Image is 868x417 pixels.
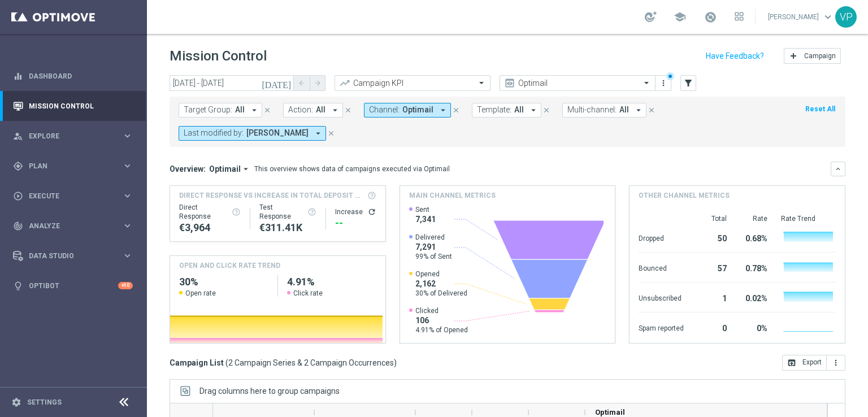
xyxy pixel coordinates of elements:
i: close [263,106,271,114]
i: [DATE] [262,78,292,88]
button: Data Studio keyboard_arrow_right [12,251,133,260]
a: Optibot [29,271,118,301]
div: 0% [740,318,767,336]
div: This overview shows data of campaigns executed via Optimail [254,164,450,174]
span: Direct Response VS Increase In Total Deposit Amount [179,190,364,201]
i: arrow_drop_down [438,105,448,115]
span: Delivered [415,233,452,242]
div: track_changes Analyze keyboard_arrow_right [12,221,133,231]
i: close [542,106,550,114]
button: close [343,104,353,116]
button: more_vert [827,355,845,371]
span: ( [225,358,228,368]
i: keyboard_arrow_right [122,160,133,171]
div: Plan [13,161,122,171]
button: lightbulb Optibot +10 [12,281,133,290]
h1: Mission Control [170,48,267,64]
span: Optimail [595,408,625,416]
i: keyboard_arrow_right [122,190,133,201]
button: Template: All arrow_drop_down [472,103,541,118]
button: [DATE] [260,75,294,92]
span: Drag columns here to group campaigns [199,386,340,396]
div: Unsubscribed [639,288,684,306]
i: settings [11,397,21,407]
span: 106 [415,315,468,325]
button: Action: All arrow_drop_down [283,103,343,118]
div: Dropped [639,228,684,246]
div: Bounced [639,258,684,276]
h3: Campaign List [170,358,397,368]
button: play_circle_outline Execute keyboard_arrow_right [12,192,133,201]
span: 99% of Sent [415,252,452,261]
i: arrow_drop_down [241,164,251,174]
button: arrow_forward [310,75,325,91]
i: close [344,106,352,114]
div: gps_fixed Plan keyboard_arrow_right [12,162,133,171]
button: Mission Control [12,102,133,111]
span: 2 Campaign Series & 2 Campaign Occurrences [228,358,394,368]
i: track_changes [13,221,23,231]
i: arrow_drop_down [249,105,259,115]
div: Row Groups [199,386,340,396]
span: Optimail [402,105,433,115]
button: refresh [367,207,376,216]
span: 7,341 [415,214,436,224]
span: 7,291 [415,242,452,252]
span: ) [394,358,397,368]
span: Explore [29,133,122,140]
div: 1 [697,288,727,306]
h4: Main channel metrics [409,190,496,201]
div: Mission Control [13,91,133,121]
a: [PERSON_NAME]keyboard_arrow_down [767,8,835,25]
div: Data Studio [13,251,122,261]
i: equalizer [13,71,23,81]
span: 30% of Delivered [415,289,467,298]
i: more_vert [831,358,840,367]
i: arrow_drop_down [330,105,340,115]
i: open_in_browser [787,358,796,367]
button: Optimail arrow_drop_down [206,164,254,174]
div: Explore [13,131,122,141]
span: Multi-channel: [567,105,617,115]
span: Opened [415,270,467,279]
div: €311,412 [259,221,316,234]
h4: Other channel metrics [639,190,730,201]
button: open_in_browser Export [782,355,827,371]
span: Data Studio [29,253,122,259]
span: All [619,105,629,115]
i: close [452,106,460,114]
button: close [451,104,461,116]
multiple-options-button: Export to CSV [782,358,845,367]
i: close [648,106,656,114]
span: All [514,105,524,115]
button: person_search Explore keyboard_arrow_right [12,132,133,141]
i: keyboard_arrow_right [122,131,133,141]
div: Direct Response [179,203,241,221]
ng-select: Campaign KPI [335,75,491,91]
i: arrow_drop_down [528,105,539,115]
button: Target Group: All arrow_drop_down [179,103,262,118]
span: Channel: [369,105,400,115]
div: Total [697,214,727,223]
span: Plan [29,163,122,170]
div: +10 [118,282,133,289]
div: Analyze [13,221,122,231]
h2: 30% [179,275,268,289]
div: There are unsaved changes [666,72,674,80]
div: Increase [335,207,376,216]
i: add [789,51,798,60]
span: 2,162 [415,279,467,289]
span: Clicked [415,306,468,315]
button: Reset All [804,103,836,115]
button: equalizer Dashboard [12,72,133,81]
a: Settings [27,399,62,406]
span: All [316,105,325,115]
i: arrow_forward [314,79,322,87]
i: close [327,129,335,137]
button: Last modified by: [PERSON_NAME] arrow_drop_down [179,126,326,141]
